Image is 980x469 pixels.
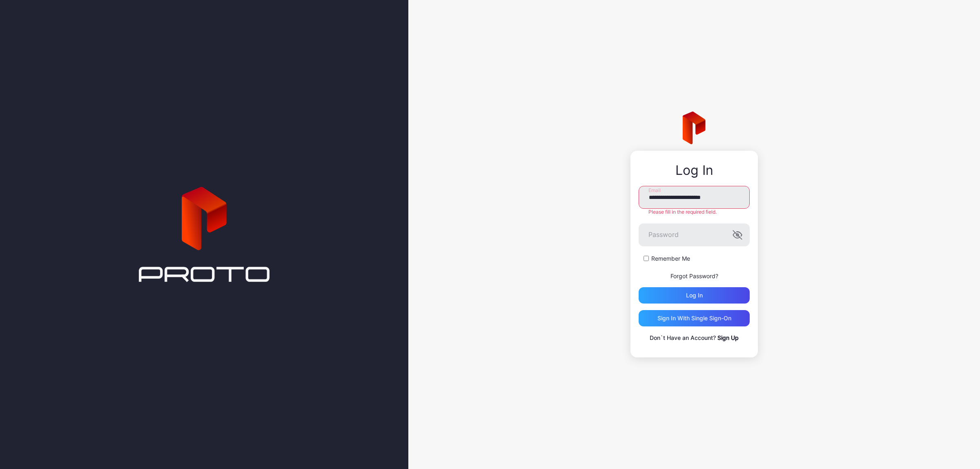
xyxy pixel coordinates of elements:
button: Sign in With Single Sign-On [639,310,750,326]
div: Please fill in the required field. [639,209,750,215]
a: Forgot Password? [670,272,718,279]
input: Password [639,223,750,246]
label: Remember Me [651,255,690,263]
input: Email [639,186,750,209]
button: Password [733,230,742,240]
a: Sign Up [717,334,739,341]
p: Don`t Have an Account? [639,333,750,343]
div: Log In [639,163,750,178]
button: Log in [639,287,750,304]
div: Log in [686,292,703,299]
div: Sign in With Single Sign-On [657,315,731,322]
